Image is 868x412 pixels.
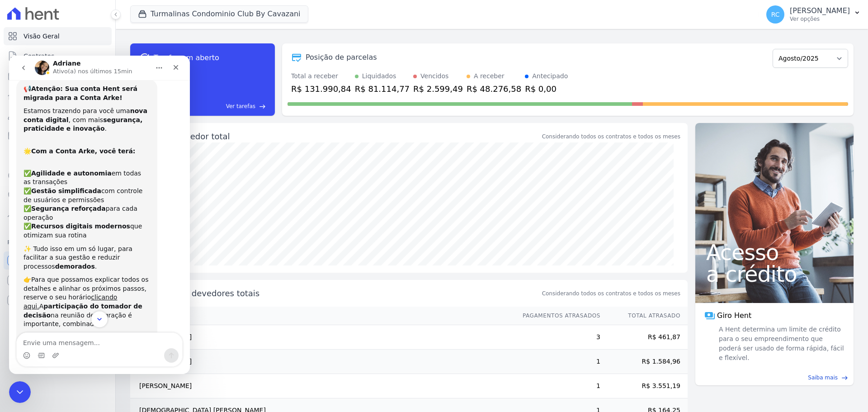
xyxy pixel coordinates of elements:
span: RC [771,11,780,18]
b: Segurança reforçada [22,149,97,156]
span: Visão Geral [24,32,60,41]
td: [PERSON_NAME] [130,350,514,374]
p: Ver opções [790,15,850,23]
div: R$ 0,00 [525,83,568,95]
b: Com a Conta Arke, você terá: [22,92,126,99]
a: Parcelas [4,67,112,85]
th: Nome [130,307,514,325]
div: Vencidos [420,71,448,81]
b: participação do tomador de decisão [14,247,133,263]
span: Giro Hent [717,310,751,321]
div: Adriane diz… [7,24,174,357]
b: Atenção: Sua conta Hent será migrada para a Conta Arke! [14,29,128,46]
div: 👉Para que possamos explicar todos os detalhes e alinhar os próximos passos, reserve o seu horário... [14,220,141,273]
button: RC [PERSON_NAME] Ver opções [759,2,868,27]
a: Troca de Arquivos [4,206,112,224]
iframe: Intercom live chat [9,56,190,374]
div: Considerando todos os contratos e todos os meses [542,133,680,141]
span: Principais devedores totais [150,287,540,299]
td: 3 [514,325,601,350]
a: Transferências [4,147,112,165]
td: 1 [514,374,601,398]
a: Saiba mais east [701,374,848,382]
div: Posição de parcelas [306,52,377,63]
span: Ver tarefas [226,102,255,110]
a: Visão Geral [4,27,112,45]
div: Antecipado [532,71,568,81]
button: Seletor de Gif [28,296,36,303]
span: Acesso [706,242,843,263]
a: Negativação [4,186,112,204]
div: ✨ Tudo isso em um só lugar, para facilitar a sua gestão e reduzir processos . [14,189,141,216]
iframe: Intercom live chat [9,381,31,403]
td: R$ 3.551,19 [601,374,688,398]
button: Enviar mensagem… [155,293,170,307]
button: Seletor de emoji [14,296,21,303]
div: Total a receber [291,71,351,81]
a: Lotes [4,87,112,105]
a: Conta Hent [4,271,112,289]
span: east [841,374,848,381]
a: Clientes [4,107,112,125]
a: Crédito [4,166,112,185]
b: Gestão simplificada [22,132,92,139]
span: a crédito [706,263,843,285]
div: 📢Atenção: Sua conta Hent será migrada para a Conta Arke!Estamos trazendo para você umanova conta ... [7,24,148,350]
span: Tarefas em aberto [154,52,219,63]
span: Saiba mais [808,374,838,382]
b: Agilidade e autonomia [22,114,103,121]
div: R$ 131.990,84 [291,83,351,95]
div: Plataformas [7,237,108,248]
div: 🌟 [14,82,141,100]
span: task_alt [139,52,150,63]
div: Estamos trazendo para você uma , com mais . [14,51,141,78]
div: Liquidados [362,71,396,81]
a: Ver tarefas east [164,102,266,110]
th: Pagamentos Atrasados [514,307,601,325]
td: R$ 1.584,96 [601,350,688,374]
b: nova conta digital [14,52,138,68]
div: ✅ em todas as transações ✅ com controle de usuários e permissões ✅ para cada operação ✅ que otimi... [14,104,141,184]
div: Saldo devedor total [150,130,540,142]
a: Minha Carteira [4,127,112,145]
span: A Hent determina um limite de crédito para o seu empreendimento que poderá ser usado de forma ráp... [717,325,844,363]
div: 📢 [14,29,141,47]
div: R$ 2.599,49 [413,83,463,95]
button: Scroll to bottom [82,255,99,272]
p: [PERSON_NAME] [790,6,850,15]
div: R$ 48.276,58 [467,83,521,95]
td: [PERSON_NAME] [130,325,514,350]
span: east [259,103,266,110]
td: R$ 461,87 [601,325,688,350]
td: [PERSON_NAME] [130,374,514,398]
span: Considerando todos os contratos e todos os meses [542,289,680,298]
th: Total Atrasado [601,307,688,325]
a: Contratos [4,47,112,65]
button: Carregar anexo [43,296,50,303]
button: Turmalinas Condominio Club By Cavazani [130,5,308,23]
div: A receber [474,71,505,81]
textarea: Envie uma mensagem... [8,277,173,293]
b: Recursos digitais modernos [22,167,121,174]
a: Recebíveis [4,251,112,270]
td: 1 [514,350,601,374]
b: demorados [46,207,86,214]
span: Contratos [24,52,54,61]
div: R$ 81.114,77 [355,83,410,95]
